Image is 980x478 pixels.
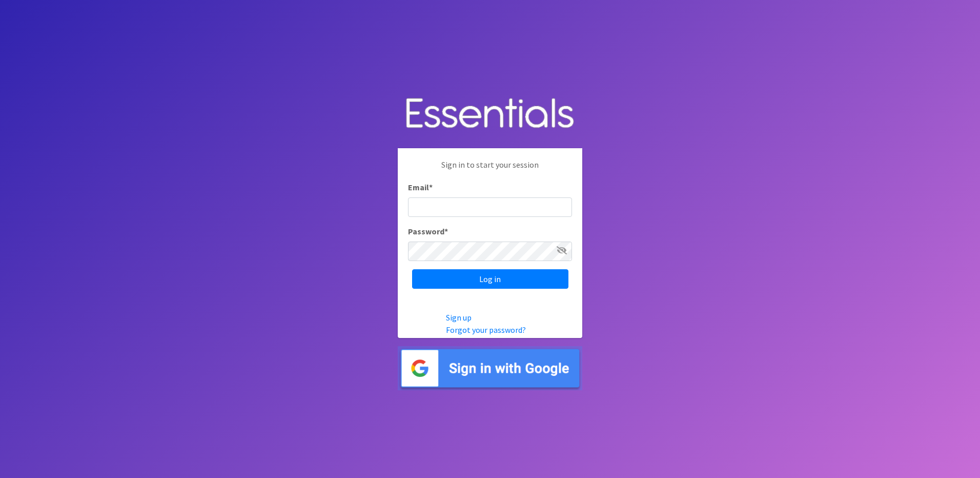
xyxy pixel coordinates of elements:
[412,269,568,289] input: Log in
[408,225,448,237] label: Password
[408,158,572,181] p: Sign in to start your session
[446,312,472,323] a: Sign up
[398,88,582,141] img: Human Essentials
[444,226,448,236] abbr: required
[398,346,582,391] img: Sign in with Google
[429,182,433,192] abbr: required
[408,181,433,193] label: Email
[446,325,526,335] a: Forgot your password?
